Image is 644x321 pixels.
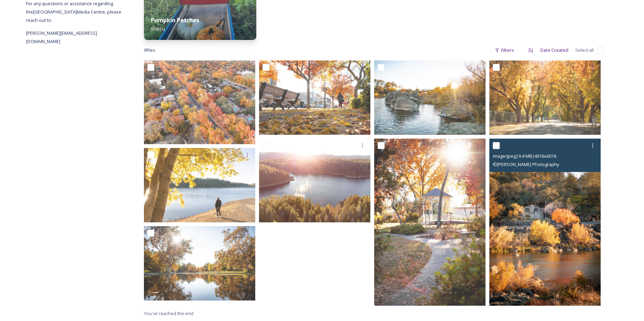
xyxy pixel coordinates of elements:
[489,139,601,306] img: 202201115_Water+Bridge_014-Explore%20Butte%20County.jpg
[144,310,194,316] span: You've reached the end
[26,30,97,44] span: [PERSON_NAME][EMAIL_ADDRESS][DOMAIN_NAME]
[374,60,486,135] img: 202201115_Water+Bridge_006-Explore%20Butte%20County.jpg
[259,139,370,222] img: Paradise Lake in the Fall_019_Explore Butte County.jpg
[493,161,559,167] span: © [PERSON_NAME] Photography
[144,226,255,301] img: 202201115_BidwellPark_017_FULL-Explore%20Butte%20County.jpg
[26,0,121,23] span: For any questions or assistance regarding the [GEOGRAPHIC_DATA] Media Centre, please reach out to:
[144,60,255,144] img: 202201115_ChicoDrone_010_FULL-Explore%20Butte%20County.jpg
[144,47,155,53] span: 9 file s
[374,139,486,306] img: 202201115_SankPark_004-Explore%20Butte%20County.jpg
[144,148,255,222] img: Paradise Lake in the Fall_014_Explore Butte County.jpg
[493,153,556,159] span: image/jpeg | 9.4 MB | 4016 x 6016
[575,47,594,53] span: Select all
[537,43,572,57] div: Date Created
[491,43,517,57] div: Filters
[259,60,370,135] img: 202201115_DowntownOroville_005-Explore%20Butte%20County.jpg
[151,16,199,24] strong: Pumpkin Patches
[151,26,165,32] span: 5 file(s)
[489,60,601,135] img: 202201115_ChicoTreeFarm_011_FULL-Explore%20Butte%20County.jpg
